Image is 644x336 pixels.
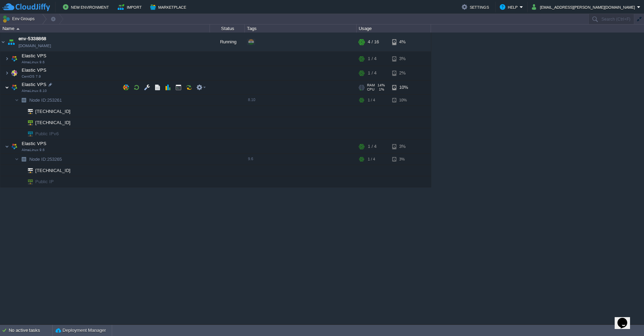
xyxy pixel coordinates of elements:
button: Settings [462,3,491,11]
img: AMDAwAAAACH5BAEAAAAALAAAAAABAAEAAAICRAEAOw== [19,154,29,165]
span: 253261 [29,97,63,103]
span: [TECHNICAL_ID] [35,117,72,128]
div: 2% [392,66,415,80]
span: 9.6 [248,157,253,161]
div: 3% [392,140,415,153]
div: 4 / 16 [368,33,379,51]
div: 1 / 4 [368,95,375,106]
a: Elastic VPSCentOS 7.9 [21,67,47,73]
div: 1 / 4 [368,140,376,153]
span: Elastic VPS [21,53,47,59]
button: [EMAIL_ADDRESS][PERSON_NAME][DOMAIN_NAME] [532,3,637,11]
span: CPU [367,87,374,92]
button: New Environment [63,3,111,11]
span: CentOS 7.9 [22,74,41,79]
img: AMDAwAAAACH5BAEAAAAALAAAAAABAAEAAAICRAEAOw== [15,154,19,165]
a: [TECHNICAL_ID] [35,120,72,125]
span: 1% [377,87,384,92]
span: 8.10 [248,98,255,102]
div: Usage [357,24,431,33]
span: AlmaLinux 9.6 [22,148,45,152]
img: AMDAwAAAACH5BAEAAAAALAAAAAABAAEAAAICRAEAOw== [23,117,33,128]
div: 1 / 4 [368,154,375,165]
img: AMDAwAAAACH5BAEAAAAALAAAAAABAAEAAAICRAEAOw== [19,165,23,176]
a: Public IPv6 [35,131,60,136]
button: Import [118,3,144,11]
img: AMDAwAAAACH5BAEAAAAALAAAAAABAAEAAAICRAEAOw== [0,33,6,51]
span: Elastic VPS [21,67,47,73]
span: [TECHNICAL_ID] [35,106,72,117]
span: Elastic VPS [21,141,47,146]
span: AlmaLinux 9.6 [22,60,45,64]
img: AMDAwAAAACH5BAEAAAAALAAAAAABAAEAAAICRAEAOw== [23,176,33,187]
button: Help [500,3,520,11]
img: AMDAwAAAACH5BAEAAAAALAAAAAABAAEAAAICRAEAOw== [16,28,20,30]
div: 10% [392,95,415,106]
img: CloudJiffy [2,3,50,12]
span: 253265 [29,156,63,162]
div: Running [210,33,245,51]
img: AMDAwAAAACH5BAEAAAAALAAAAAABAAEAAAICRAEAOw== [15,95,19,106]
img: AMDAwAAAACH5BAEAAAAALAAAAAABAAEAAAICRAEAOw== [9,66,19,80]
div: 1 / 4 [368,52,376,66]
a: Public IP [35,179,55,184]
img: AMDAwAAAACH5BAEAAAAALAAAAAABAAEAAAICRAEAOw== [9,80,19,94]
img: AMDAwAAAACH5BAEAAAAALAAAAAABAAEAAAICRAEAOw== [23,106,33,117]
div: No active tasks [9,325,52,336]
span: Node ID: [29,157,47,162]
img: AMDAwAAAACH5BAEAAAAALAAAAAABAAEAAAICRAEAOw== [19,117,23,128]
span: Public IPv6 [35,128,60,139]
img: AMDAwAAAACH5BAEAAAAALAAAAAABAAEAAAICRAEAOw== [6,33,16,51]
span: [TECHNICAL_ID] [35,165,72,176]
iframe: chat widget [615,308,637,329]
div: Status [210,24,244,33]
span: Elastic VPS [21,81,47,87]
a: [TECHNICAL_ID] [35,109,72,114]
img: AMDAwAAAACH5BAEAAAAALAAAAAABAAEAAAICRAEAOw== [9,140,19,153]
a: Node ID:253261 [29,97,63,103]
div: 1 / 4 [368,66,376,80]
a: env-5338868 [19,35,46,42]
button: Deployment Manager [56,327,106,334]
button: Env Groups [2,14,37,24]
a: Elastic VPSAlmaLinux 9.6 [21,141,47,146]
span: Node ID: [29,98,47,103]
img: AMDAwAAAACH5BAEAAAAALAAAAAABAAEAAAICRAEAOw== [19,128,23,139]
img: AMDAwAAAACH5BAEAAAAALAAAAAABAAEAAAICRAEAOw== [23,128,33,139]
img: AMDAwAAAACH5BAEAAAAALAAAAAABAAEAAAICRAEAOw== [5,66,9,80]
span: AlmaLinux 8.10 [22,89,47,93]
div: 10% [392,80,415,94]
div: 3% [392,52,415,66]
img: AMDAwAAAACH5BAEAAAAALAAAAAABAAEAAAICRAEAOw== [19,176,23,187]
img: AMDAwAAAACH5BAEAAAAALAAAAAABAAEAAAICRAEAOw== [9,52,19,66]
img: AMDAwAAAACH5BAEAAAAALAAAAAABAAEAAAICRAEAOw== [23,165,33,176]
div: 3% [392,154,415,165]
img: AMDAwAAAACH5BAEAAAAALAAAAAABAAEAAAICRAEAOw== [5,140,9,153]
a: Elastic VPSAlmaLinux 8.10 [21,82,47,87]
img: AMDAwAAAACH5BAEAAAAALAAAAAABAAEAAAICRAEAOw== [19,106,23,117]
span: Public IP [35,176,55,187]
img: AMDAwAAAACH5BAEAAAAALAAAAAABAAEAAAICRAEAOw== [19,95,29,106]
a: Elastic VPSAlmaLinux 9.6 [21,53,47,58]
div: 4% [392,33,415,51]
span: RAM [367,83,375,87]
a: [TECHNICAL_ID] [35,168,72,173]
span: [DOMAIN_NAME] [19,42,51,49]
img: AMDAwAAAACH5BAEAAAAALAAAAAABAAEAAAICRAEAOw== [5,52,9,66]
span: 14% [378,83,385,87]
button: Marketplace [150,3,188,11]
div: Tags [245,24,356,33]
div: Name [1,24,210,33]
a: Node ID:253265 [29,156,63,162]
img: AMDAwAAAACH5BAEAAAAALAAAAAABAAEAAAICRAEAOw== [5,80,9,94]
